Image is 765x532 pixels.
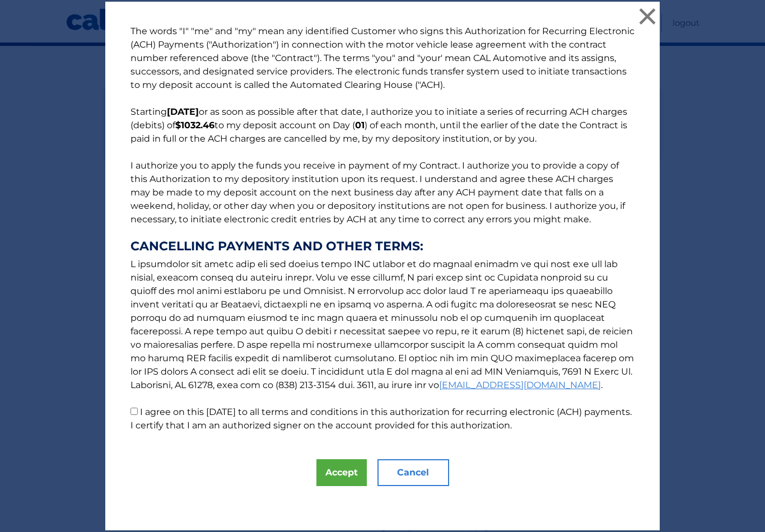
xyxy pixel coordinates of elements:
button: Accept [316,459,367,486]
p: The words "I" "me" and "my" mean any identified Customer who signs this Authorization for Recurri... [119,25,646,432]
strong: CANCELLING PAYMENTS AND OTHER TERMS: [130,240,635,253]
button: Cancel [377,459,449,486]
b: 01 [355,120,365,130]
a: [EMAIL_ADDRESS][DOMAIN_NAME] [439,380,601,390]
button: × [636,5,659,27]
b: [DATE] [167,106,199,117]
b: $1032.46 [175,120,214,130]
label: I agree on this [DATE] to all terms and conditions in this authorization for recurring electronic... [130,407,632,431]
